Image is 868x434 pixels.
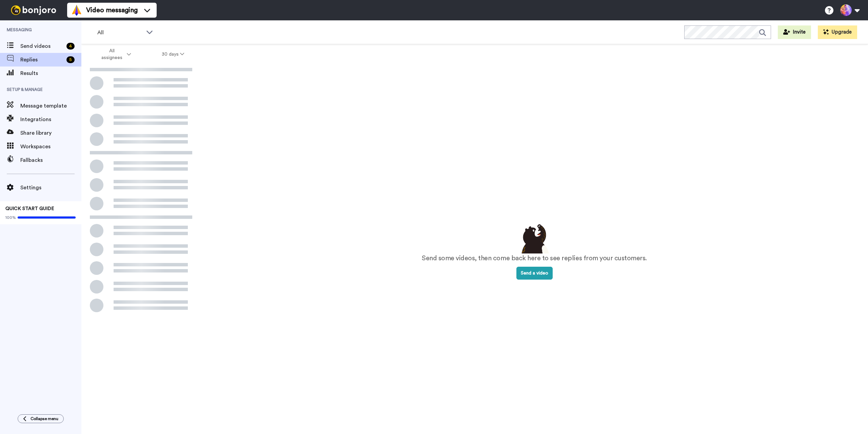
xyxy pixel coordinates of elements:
[20,156,81,164] span: Fallbacks
[97,29,143,37] span: All
[86,5,138,15] span: Video messaging
[83,45,146,64] button: All assignees
[818,25,857,39] button: Upgrade
[20,129,81,137] span: Share library
[20,143,81,151] span: Workspaces
[422,253,647,263] p: Send some videos, then come back here to see replies from your customers.
[516,267,553,280] button: Send a video
[71,5,82,16] img: vm-color.svg
[20,115,81,124] span: Integrations
[20,42,64,50] span: Send videos
[98,48,125,61] span: All assignees
[8,5,59,15] img: bj-logo-header-white.svg
[20,69,81,77] span: Results
[20,56,64,64] span: Replies
[517,222,551,253] img: results-emptystates.png
[5,206,54,211] span: QUICK START GUIDE
[516,271,553,276] a: Send a video
[66,43,75,50] div: 4
[146,48,200,60] button: 30 days
[66,56,75,63] div: 5
[18,414,64,423] button: Collapse menu
[20,184,81,192] span: Settings
[20,102,81,110] span: Message template
[5,215,16,220] span: 100%
[778,25,811,39] button: Invite
[31,416,58,421] span: Collapse menu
